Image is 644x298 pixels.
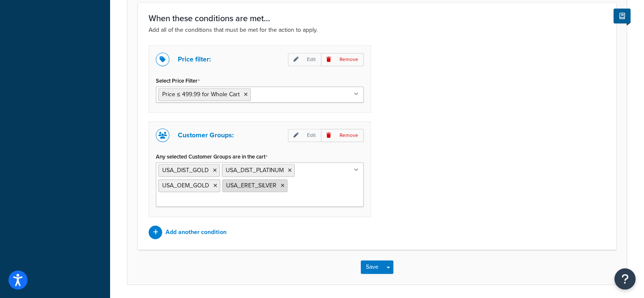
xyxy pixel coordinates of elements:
[156,153,268,160] label: Any selected Customer Groups are in the cart
[162,166,209,175] span: USA_DIST_GOLD
[162,181,209,190] span: USA_OEM_GOLD
[149,14,605,23] h3: When these conditions are met...
[614,9,630,24] button: Show Help Docs
[226,166,284,175] span: USA_DIST_PLATINUM
[288,129,321,142] p: Edit
[321,53,364,66] p: Remove
[321,129,364,142] p: Remove
[614,268,636,290] button: Open Resource Center
[178,53,211,65] p: Price filter:
[226,181,276,190] span: USA_ERET_SILVER
[288,53,321,66] p: Edit
[156,78,200,84] label: Select Price Filter
[361,260,384,274] button: Save
[162,90,240,99] span: Price ≤ 499.99 for Whole Cart
[166,226,227,238] p: Add another condition
[178,129,234,141] p: Customer Groups:
[149,25,605,35] p: Add all of the conditions that must be met for the action to apply.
